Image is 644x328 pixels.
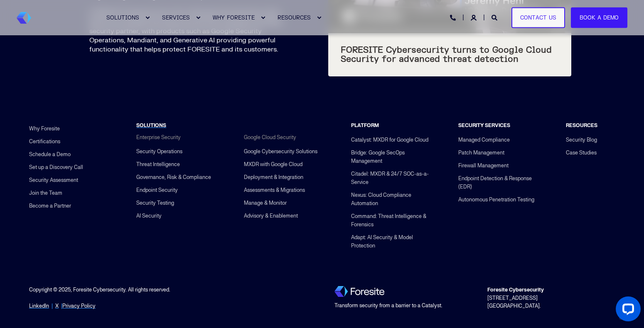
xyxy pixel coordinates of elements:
span: | [52,303,53,309]
a: SOLUTIONS [136,122,166,129]
span: RESOURCES [566,122,597,129]
a: Managed Compliance [458,133,510,146]
a: AI Security [136,210,162,223]
a: Nexus: Cloud Compliance Automation [351,188,433,210]
span: | [61,303,96,309]
span: Enterprise Security [136,134,181,141]
div: Expand SERVICES [196,15,201,20]
span: [GEOGRAPHIC_DATA]. [487,303,541,309]
a: Threat Intelligence [136,158,180,171]
img: Foresite brand mark, a hexagon shape of blues with a directional arrow to the right hand side [17,12,31,24]
a: Firewall Management [458,159,509,172]
a: MXDR with Google Cloud [244,158,302,171]
a: Privacy Policy [62,302,96,310]
div: Expand WHY FORESITE [261,15,265,20]
a: Advisory & Enablement [244,210,298,223]
a: Endpoint Security [136,184,178,197]
a: Assessments & Migrations [244,184,305,197]
div: Navigation Menu [136,145,211,222]
strong: Foresite Cybersecurity [487,286,544,293]
div: Navigation Menu [458,133,541,206]
a: Book a Demo [571,7,627,28]
div: Copyright © 2025, Foresite Cybersecurity. All rights reserved. [29,286,310,302]
span: WHY FORESITE [213,14,255,21]
a: X [55,302,59,310]
span: [STREET_ADDRESS] [487,286,544,301]
a: Case Studies [566,146,597,159]
a: Security Assessment [29,174,78,187]
a: Bridge: Google SecOps Management [351,146,433,167]
a: Set up a Discovery Call [29,161,83,174]
a: Certifications [29,135,60,148]
a: Join the Team [29,187,62,200]
span: PLATFORM [351,122,379,129]
span: SECURITY SERVICES [458,122,510,129]
div: Navigation Menu [566,133,597,159]
span: Google Cloud Security [244,134,296,141]
a: Adapt: AI Security & Model Protection [351,231,433,252]
a: Governance, Risk & Compliance [136,171,211,184]
a: LinkedIn [29,302,49,310]
a: Autonomous Penetration Testing [458,193,534,206]
a: Security Operations [136,145,182,158]
div: Transform security from a barrier to a Catalyst. [334,302,462,310]
span: FORESITE Cybersecurity turns to Google Cloud Security for advanced threat detection [341,46,559,64]
a: Schedule a Demo [29,148,71,161]
div: Expand RESOURCES [317,15,322,20]
a: Catalyst: MXDR for Google Cloud [351,133,428,146]
a: Why Foresite [29,122,60,135]
a: Manage & Monitor [244,197,287,210]
a: Deployment & Integration [244,171,303,184]
span: RESOURCES [278,14,311,21]
div: Navigation Menu [29,122,83,212]
iframe: LiveChat chat widget [609,293,644,328]
a: Login [471,14,478,21]
a: Open Search [492,14,499,21]
a: Command: Threat Intelligence & Forensics [351,210,433,231]
a: Back to Home [17,12,31,24]
a: Endpoint Detection & Response (EDR) [458,172,541,193]
a: Citadel: MXDR & 24/7 SOC-as-a-Service [351,167,433,188]
a: Google Cybersecurity Solutions [244,145,317,158]
a: Become a Partner [29,200,71,213]
div: Navigation Menu [244,145,317,222]
a: Contact Us [511,7,565,28]
a: Patch Management [458,146,504,159]
a: Security Blog [566,133,597,146]
span: SOLUTIONS [106,14,139,21]
a: Security Testing [136,197,174,210]
div: Expand SOLUTIONS [145,15,150,20]
img: Foresite logo, a hexagon shape of blues with a directional arrow to the right hand side, and the ... [334,286,384,297]
div: Navigation Menu [351,133,433,252]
